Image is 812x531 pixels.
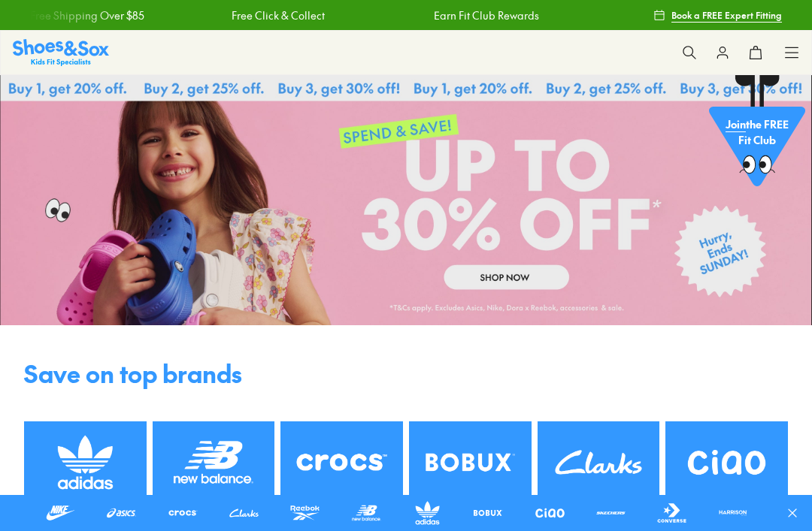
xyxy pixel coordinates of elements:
a: Jointhe FREE Fit Club [709,74,805,195]
a: Free Click & Collect [232,8,325,23]
img: SNS_WEBASSETS_1280x984__Brand_8_072687a1-6812-4536-84da-40bdad0e27d7.png [153,421,275,502]
img: SNS_WEBASSETS_1280x984__Brand_11_42afe9cd-2f1f-4080-b932-0c5a1492f76f.png [665,421,788,502]
img: SNS_WEBASSETS_1280x984__Brand_10_3912ae85-fb3d-449b-b156-b817166d013b.png [538,421,660,502]
img: SNS_WEBASSETS_1280x984__Brand_7_4d3d8e03-a91f-4015-a35e-fabdd5f06b27.png [24,421,147,502]
span: Join [726,116,746,131]
span: Book a FREE Expert Fitting [671,8,782,22]
a: Shoes & Sox [13,39,109,65]
a: Book a FREE Expert Fitting [653,2,782,29]
img: SNS_WEBASSETS_1280x984__Brand_6_32476e78-ec93-4883-851d-7486025e12b2.png [280,421,403,502]
p: the FREE Fit Club [709,104,805,160]
img: SNS_WEBASSETS_1280x984__Brand_9_e161dee9-03f0-4e35-815c-843dea00f972.png [409,421,532,502]
img: SNS_Logo_Responsive.svg [13,39,109,65]
a: Earn Fit Club Rewards [433,8,538,23]
a: Free Shipping Over $85 [30,8,144,23]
